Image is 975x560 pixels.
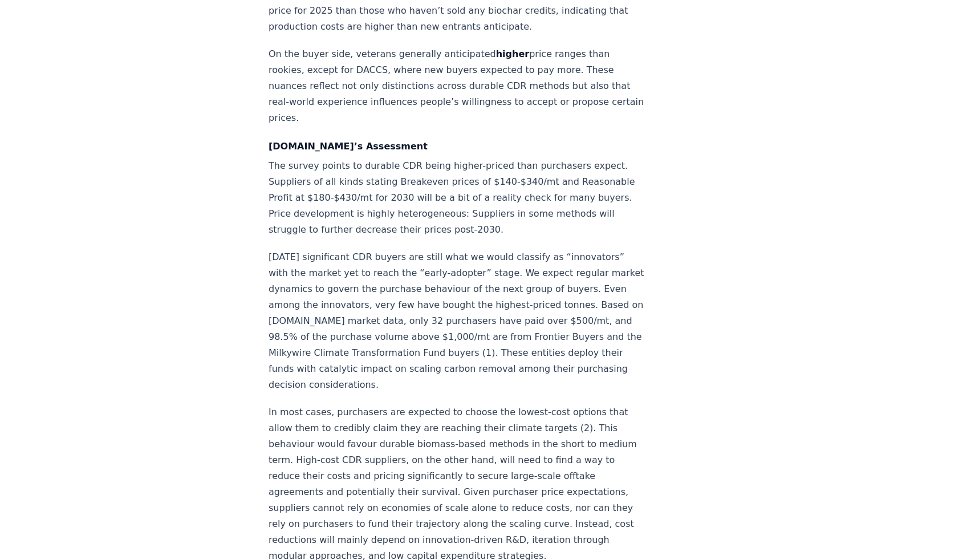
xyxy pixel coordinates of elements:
p: On the buyer side, veterans generally anticipated price ranges than rookies, except for DACCS, wh... [269,46,646,126]
strong: [DOMAIN_NAME]’s Assessment [269,141,428,152]
strong: higher [496,48,529,59]
p: The survey points to durable CDR being higher-priced than purchasers expect. Suppliers of all kin... [269,158,646,238]
p: [DATE] significant CDR buyers are still what we would classify as “innovators” with the market ye... [269,249,646,393]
